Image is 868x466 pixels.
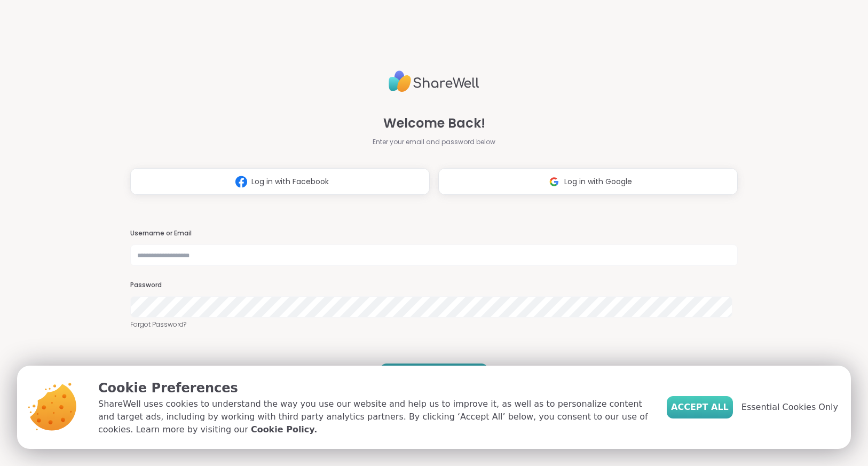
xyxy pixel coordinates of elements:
img: ShareWell Logomark [231,172,251,192]
h3: Password [130,281,738,290]
span: Log in with Google [564,176,632,187]
p: Cookie Preferences [98,378,650,398]
span: Log in with Facebook [251,176,329,187]
h3: Username or Email [130,229,738,238]
span: Welcome Back! [383,114,485,133]
span: Accept All [671,401,729,414]
a: Cookie Policy. [251,423,317,436]
button: LOG IN [380,364,488,386]
a: Forgot Password? [130,320,738,329]
button: Log in with Google [438,168,738,195]
img: ShareWell Logo [389,66,479,97]
button: Accept All [667,396,733,418]
p: ShareWell uses cookies to understand the way you use our website and help us to improve it, as we... [98,398,650,436]
img: ShareWell Logomark [544,172,564,192]
span: Enter your email and password below [373,137,495,147]
button: Log in with Facebook [130,168,430,195]
span: Essential Cookies Only [741,401,838,414]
